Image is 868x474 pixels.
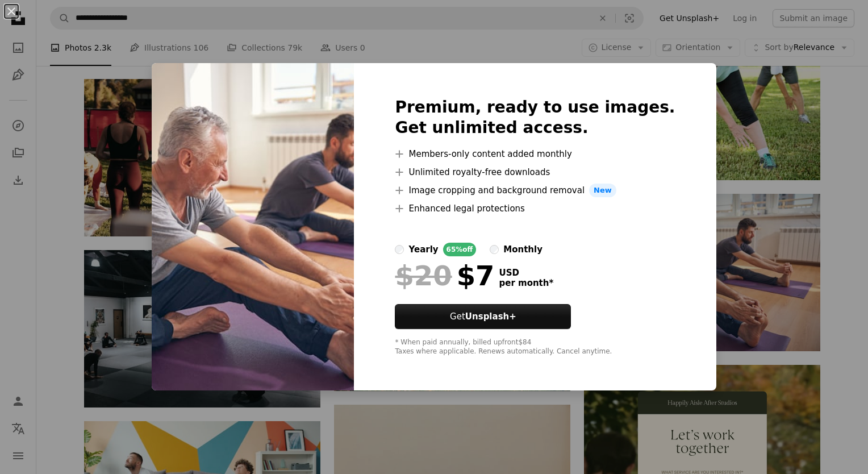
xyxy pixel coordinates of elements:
span: $20 [395,261,452,290]
li: Image cropping and background removal [395,184,675,197]
span: per month * [499,278,553,288]
div: $7 [395,261,494,290]
img: premium_photo-1661499564790-e5b41674a166 [152,63,354,390]
strong: Unsplash+ [465,311,516,322]
span: New [589,184,616,197]
button: GetUnsplash+ [395,304,571,329]
h2: Premium, ready to use images. Get unlimited access. [395,97,675,138]
li: Members-only content added monthly [395,147,675,161]
span: USD [499,268,553,278]
div: * When paid annually, billed upfront $84 Taxes where applicable. Renews automatically. Cancel any... [395,338,675,356]
div: 65% off [443,243,477,256]
li: Enhanced legal protections [395,202,675,215]
input: monthly [490,245,499,254]
input: yearly65%off [395,245,404,254]
div: yearly [408,243,438,256]
li: Unlimited royalty-free downloads [395,165,675,179]
div: monthly [503,243,542,256]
